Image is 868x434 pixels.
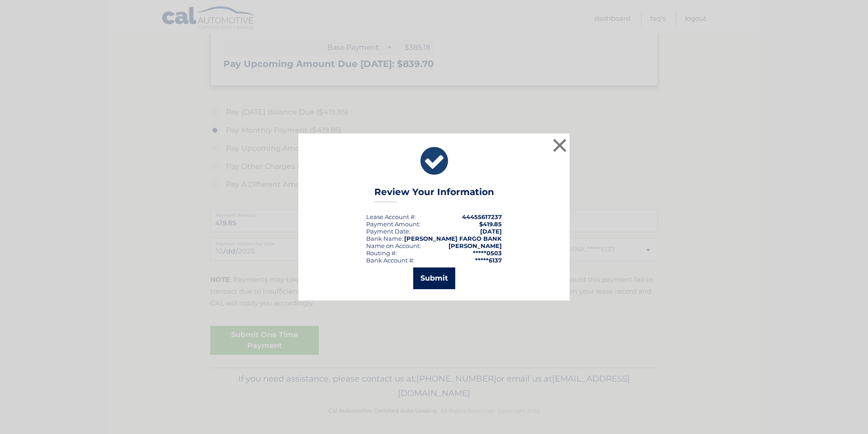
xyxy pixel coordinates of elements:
span: [DATE] [480,228,502,235]
div: Name on Account: [366,242,421,249]
div: : [366,228,410,235]
div: Bank Account #: [366,257,415,264]
h3: Review Your Information [374,186,494,202]
div: Bank Name: [366,235,403,242]
button: Submit [413,267,455,289]
button: × [551,136,569,154]
div: Routing #: [366,249,397,257]
span: $419.85 [479,220,502,228]
span: Payment Date [366,228,409,235]
div: Lease Account #: [366,213,416,220]
strong: [PERSON_NAME] [448,242,502,249]
strong: 44455617237 [462,213,502,220]
div: Payment Amount: [366,220,420,228]
strong: [PERSON_NAME] FARGO BANK [404,235,502,242]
